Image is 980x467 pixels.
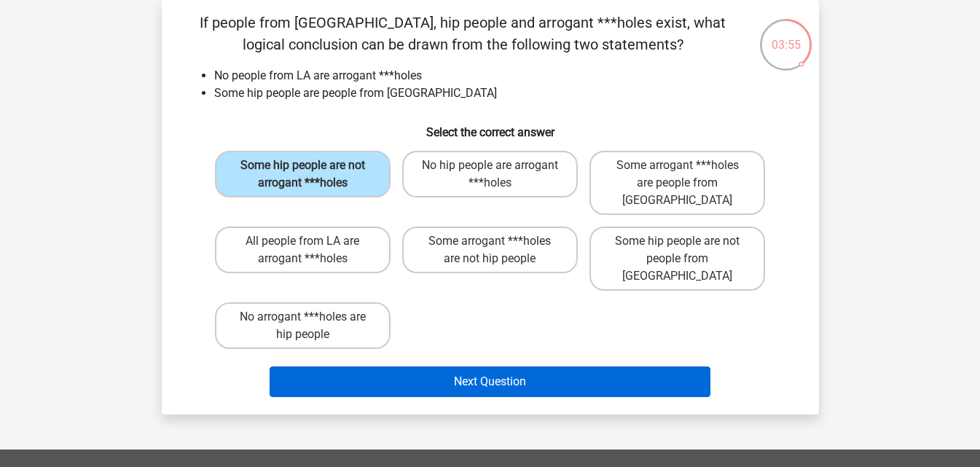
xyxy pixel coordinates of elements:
[214,85,796,102] li: Some hip people are people from [GEOGRAPHIC_DATA]
[270,366,710,397] button: Next Question
[215,151,391,197] label: Some hip people are not arrogant ***holes
[589,151,765,215] label: Some arrogant ***holes are people from [GEOGRAPHIC_DATA]
[215,227,391,273] label: All people from LA are arrogant ***holes
[402,227,578,273] label: Some arrogant ***holes are not hip people
[758,17,813,54] div: 03:55
[214,67,796,85] li: No people from LA are arrogant ***holes
[215,302,391,349] label: No arrogant ***holes are hip people
[402,151,578,197] label: No hip people are arrogant ***holes
[185,12,741,55] p: If people from [GEOGRAPHIC_DATA], hip people and arrogant ***holes exist, what logical conclusion...
[185,114,796,139] h6: Select the correct answer
[589,227,765,291] label: Some hip people are not people from [GEOGRAPHIC_DATA]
